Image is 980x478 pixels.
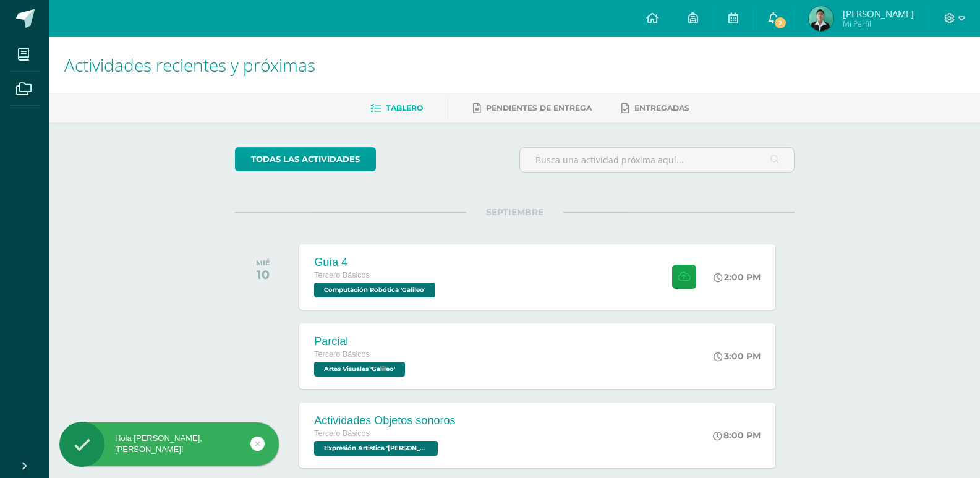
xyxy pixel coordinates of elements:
span: Artes Visuales 'Galileo' [314,362,405,377]
div: 10 [256,267,270,282]
div: Hola [PERSON_NAME], [PERSON_NAME]! [59,433,279,455]
div: Actividades Objetos sonoros [314,414,455,427]
span: Tercero Básicos [314,429,370,438]
span: SEPTIEMBRE [466,207,563,218]
div: 3:00 PM [714,351,761,362]
a: Pendientes de entrega [473,98,592,118]
span: Actividades recientes y próximas [64,53,315,77]
span: Tercero Básicos [314,350,370,359]
a: todas las Actividades [235,147,376,171]
span: Pendientes de entrega [486,103,592,113]
div: MIÉ [256,258,270,267]
span: Expresión Artistica 'Galileo' [314,441,438,456]
a: Entregadas [621,98,689,118]
img: 524b54fd2b29e75984a583c72842ea09.png [809,6,833,31]
div: Guía 4 [314,256,438,269]
span: 2 [773,16,787,30]
div: 2:00 PM [714,271,761,283]
span: Mi Perfil [843,19,914,29]
span: [PERSON_NAME] [843,7,914,20]
span: Tablero [386,103,423,113]
a: Tablero [370,98,423,118]
span: Tercero Básicos [314,271,370,280]
span: Entregadas [634,103,689,113]
div: Parcial [314,335,408,348]
input: Busca una actividad próxima aquí... [520,148,794,172]
div: 8:00 PM [713,430,761,441]
span: Computación Robótica 'Galileo' [314,283,435,297]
